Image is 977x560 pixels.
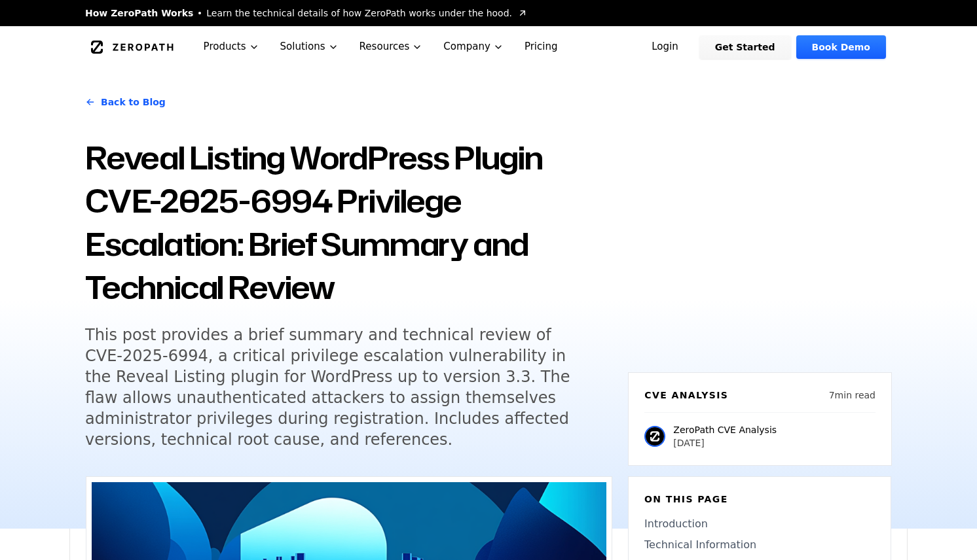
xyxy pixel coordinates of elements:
[206,7,512,20] span: Learn the technical details of how ZeroPath works under the hood.
[514,26,568,67] a: Pricing
[829,389,876,402] p: 7 min read
[673,436,777,449] p: [DATE]
[796,35,886,59] a: Book Demo
[636,35,694,59] a: Login
[85,7,193,20] span: How ZeroPath Works
[85,136,612,309] h1: Reveal Listing WordPress Plugin CVE-2025-6994 Privilege Escalation: Brief Summary and Technical R...
[644,537,875,553] a: Technical Information
[85,7,528,20] a: How ZeroPath WorksLearn the technical details of how ZeroPath works under the hood.
[644,389,728,402] h6: CVE Analysis
[85,84,166,120] a: Back to Blog
[644,516,875,532] a: Introduction
[673,423,777,436] p: ZeroPath CVE Analysis
[193,26,270,67] button: Products
[699,35,791,59] a: Get Started
[349,26,433,67] button: Resources
[644,426,665,447] img: ZeroPath CVE Analysis
[270,26,349,67] button: Solutions
[433,26,514,67] button: Company
[69,26,908,67] nav: Global
[85,324,588,450] h5: This post provides a brief summary and technical review of CVE-2025-6994, a critical privilege es...
[644,493,875,506] h6: On this page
